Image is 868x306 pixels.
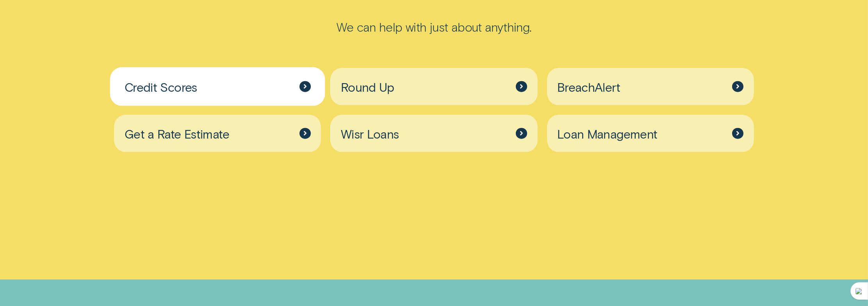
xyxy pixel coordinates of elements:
[125,79,197,94] span: Credit Scores
[547,115,754,152] a: Loan Management
[557,126,658,141] span: Loan Management
[557,79,620,94] span: BreachAlert
[547,68,754,105] a: BreachAlert
[114,115,321,152] a: Get a Rate Estimate
[341,79,394,94] span: Round Up
[114,68,321,105] a: Credit Scores
[125,126,229,141] span: Get a Rate Estimate
[330,68,537,105] a: Round Up
[330,115,537,152] a: Wisr Loans
[341,126,399,141] span: Wisr Loans
[250,19,619,34] p: We can help with just about anything.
